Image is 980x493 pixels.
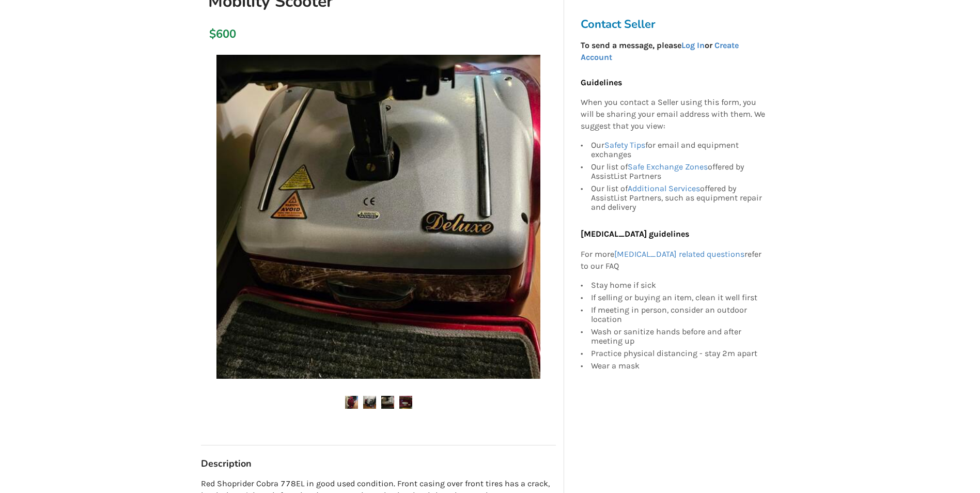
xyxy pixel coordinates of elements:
[209,27,215,41] div: $600
[591,161,766,182] div: Our list of offered by AssistList Partners
[345,396,358,409] img: shoprider cobra 778el mobility scooter-scooter-mobility-new westminster-assistlist-listing
[591,281,766,291] div: Stay home if sick
[614,249,744,259] a: [MEDICAL_DATA] related questions
[399,396,412,409] img: shoprider cobra 778el mobility scooter-scooter-mobility-new westminster-assistlist-listing
[581,97,766,133] p: When you contact a Seller using this form, you will be sharing your email address with them. We s...
[628,183,700,193] a: Additional Services
[201,458,556,470] h3: Description
[681,40,705,50] a: Log In
[591,182,766,212] div: Our list of offered by AssistList Partners, such as equipment repair and delivery
[581,229,689,239] b: [MEDICAL_DATA] guidelines
[381,396,394,409] img: shoprider cobra 778el mobility scooter-scooter-mobility-new westminster-assistlist-listing
[604,140,645,150] a: Safety Tips
[591,347,766,360] div: Practice physical distancing - stay 2m apart
[581,78,622,87] b: Guidelines
[628,162,708,172] a: Safe Exchange Zones
[581,40,739,62] strong: To send a message, please or
[591,304,766,326] div: If meeting in person, consider an outdoor location
[591,141,766,161] div: Our for email and equipment exchanges
[581,249,766,272] p: For more refer to our FAQ
[581,17,771,32] h3: Contact Seller
[591,291,766,304] div: If selling or buying an item, clean it well first
[591,326,766,347] div: Wash or sanitize hands before and after meeting up
[591,360,766,371] div: Wear a mask
[363,396,376,409] img: shoprider cobra 778el mobility scooter-scooter-mobility-new westminster-assistlist-listing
